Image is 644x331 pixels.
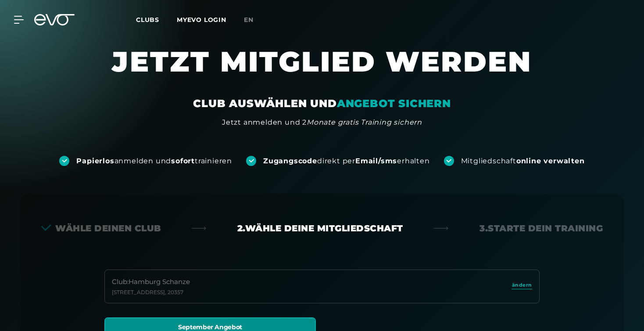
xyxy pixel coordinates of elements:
[263,157,317,165] strong: Zugangscode
[112,277,190,287] div: Club : Hamburg Schanze
[244,16,254,24] span: en
[337,97,451,110] em: ANGEBOT SICHERN
[171,157,195,165] strong: sofort
[112,289,190,296] div: [STREET_ADDRESS] , 20357
[461,156,585,166] div: Mitgliedschaft
[177,16,226,24] a: MYEVO LOGIN
[76,156,232,166] div: anmelden und trainieren
[136,15,177,24] a: Clubs
[516,157,585,165] strong: online verwalten
[59,44,585,97] h1: JETZT MITGLIED WERDEN
[244,15,264,25] a: en
[307,118,422,126] em: Monate gratis Training sichern
[136,16,159,24] span: Clubs
[237,222,403,234] div: 2. Wähle deine Mitgliedschaft
[512,281,532,289] span: ändern
[222,117,422,128] div: Jetzt anmelden und 2
[479,222,603,234] div: 3. Starte dein Training
[41,222,161,234] div: Wähle deinen Club
[193,97,451,111] div: CLUB AUSWÄHLEN UND
[76,157,114,165] strong: Papierlos
[355,157,397,165] strong: Email/sms
[512,281,532,291] a: ändern
[263,156,429,166] div: direkt per erhalten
